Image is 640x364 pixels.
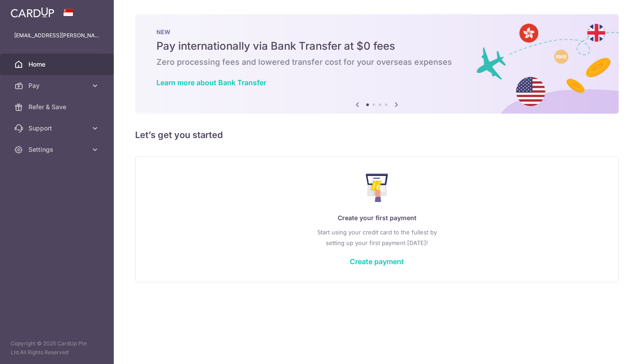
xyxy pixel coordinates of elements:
a: Learn more about Bank Transfer [156,78,266,87]
p: Create your first payment [153,213,600,223]
p: Start using your credit card to the fullest by setting up your first payment [DATE]! [153,227,600,248]
img: CardUp [11,7,54,18]
span: Pay [28,81,87,90]
span: Support [28,124,87,133]
img: Bank transfer banner [135,14,619,114]
span: Settings [28,145,87,154]
p: [EMAIL_ADDRESS][PERSON_NAME][DOMAIN_NAME] [14,31,100,40]
span: Refer & Save [28,103,87,111]
a: Create payment [350,257,404,266]
span: Home [28,60,87,69]
p: NEW [156,28,597,36]
h5: Let’s get you started [135,128,619,142]
h5: Pay internationally via Bank Transfer at $0 fees [156,39,597,53]
h6: Zero processing fees and lowered transfer cost for your overseas expenses [156,57,597,67]
img: Make Payment [366,174,388,202]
